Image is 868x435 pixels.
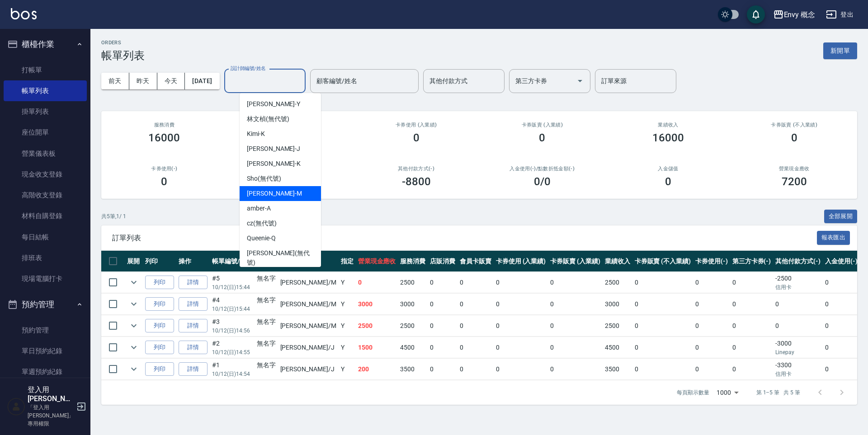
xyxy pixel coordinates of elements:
[356,359,398,380] td: 200
[823,272,860,293] td: 0
[693,359,730,380] td: 0
[212,305,252,313] p: 10/12 (日) 15:44
[231,65,266,72] label: 設計師編號/姓名
[176,251,210,272] th: 操作
[823,42,857,59] button: 新開單
[143,251,176,272] th: 列印
[769,5,819,24] button: Envy 概念
[356,294,398,315] td: 3000
[210,272,255,293] td: #5
[210,315,255,337] td: #3
[4,227,87,248] a: 每日結帳
[428,251,458,272] th: 店販消費
[773,359,823,380] td: -3300
[247,234,276,243] span: Queenie -Q
[713,380,742,405] div: 1000
[339,294,356,315] td: Y
[247,144,300,154] span: [PERSON_NAME] -J
[339,272,356,293] td: Y
[742,122,846,128] h2: 卡券販賣 (不入業績)
[742,166,846,172] h2: 營業現金應收
[278,315,339,337] td: [PERSON_NAME] /M
[428,294,458,315] td: 0
[428,272,458,293] td: 0
[548,315,603,337] td: 0
[112,234,817,243] span: 訂單列表
[822,6,857,23] button: 登出
[339,315,356,337] td: Y
[773,294,823,315] td: 0
[791,131,797,144] h3: 0
[247,189,302,198] span: [PERSON_NAME] -M
[278,359,339,380] td: [PERSON_NAME] /J
[534,175,551,188] h3: 0 /0
[823,337,860,358] td: 0
[490,166,594,172] h2: 入金使用(-) /點數折抵金額(-)
[458,251,494,272] th: 會員卡販賣
[548,294,603,315] td: 0
[782,175,807,188] h3: 7200
[603,315,632,337] td: 2500
[632,294,693,315] td: 0
[145,341,174,355] button: 列印
[398,251,428,272] th: 服務消費
[145,297,174,311] button: 列印
[4,60,87,80] a: 打帳單
[179,297,208,311] a: 詳情
[458,315,494,337] td: 0
[773,337,823,358] td: -3000
[247,159,301,168] span: [PERSON_NAME] -K
[548,359,603,380] td: 0
[413,131,420,144] h3: 0
[129,73,157,89] button: 昨天
[247,99,300,109] span: [PERSON_NAME] -Y
[4,80,87,101] a: 帳單列表
[490,122,594,128] h2: 卡券販賣 (入業績)
[127,276,141,289] button: expand row
[603,359,632,380] td: 3500
[4,185,87,206] a: 高階收支登錄
[398,294,428,315] td: 3000
[257,274,276,283] div: 無名字
[548,337,603,358] td: 0
[127,341,141,354] button: expand row
[494,337,548,358] td: 0
[775,370,821,378] p: 信用卡
[247,204,271,213] span: amber -A
[823,359,860,380] td: 0
[693,294,730,315] td: 0
[458,272,494,293] td: 0
[817,233,850,242] a: 報表匯出
[548,272,603,293] td: 0
[730,337,774,358] td: 0
[730,272,774,293] td: 0
[356,272,398,293] td: 0
[458,337,494,358] td: 0
[278,337,339,358] td: [PERSON_NAME] /J
[4,341,87,361] a: 單日預約紀錄
[278,272,339,293] td: [PERSON_NAME] /M
[823,46,857,55] a: 新開單
[210,337,255,358] td: #2
[101,40,145,46] h2: ORDERS
[632,315,693,337] td: 0
[632,337,693,358] td: 0
[775,348,821,356] p: Linepay
[179,341,208,355] a: 詳情
[356,337,398,358] td: 1500
[145,362,174,376] button: 列印
[603,251,632,272] th: 業績收入
[693,337,730,358] td: 0
[652,131,684,144] h3: 16000
[247,219,277,228] span: cz (無代號)
[428,315,458,337] td: 0
[257,295,276,305] div: 無名字
[212,283,252,291] p: 10/12 (日) 15:44
[4,101,87,122] a: 掛單列表
[693,251,730,272] th: 卡券使用(-)
[494,359,548,380] td: 0
[157,73,185,89] button: 今天
[747,5,765,23] button: save
[4,268,87,289] a: 現場電腦打卡
[730,315,774,337] td: 0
